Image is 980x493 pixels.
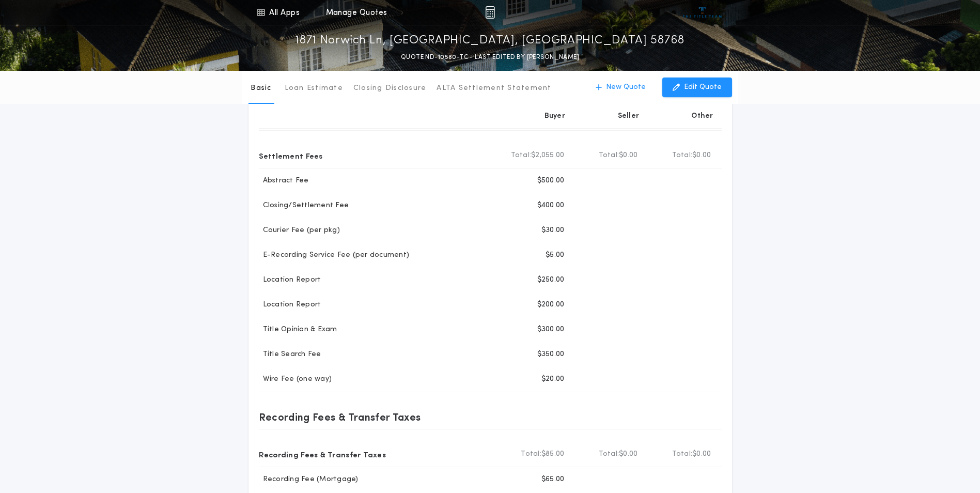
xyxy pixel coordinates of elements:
[259,374,332,384] p: Wire Fee (one way)
[259,349,321,360] p: Title Search Fee
[684,82,722,93] p: Edit Quote
[259,275,321,285] p: Location Report
[672,150,693,161] b: Total:
[259,176,309,186] p: Abstract Fee
[546,250,564,260] p: $5.00
[672,449,693,459] b: Total:
[541,474,565,485] p: $65.00
[545,111,565,121] p: Buyer
[541,374,565,384] p: $20.00
[259,201,349,211] p: Closing/Settlement Fee
[683,7,722,18] img: vs-icon
[521,449,541,459] b: Total:
[618,111,640,121] p: Seller
[259,325,337,335] p: Title Opinion & Exam
[537,275,565,285] p: $250.00
[401,52,579,63] p: QUOTE ND-10580-TC - LAST EDITED BY [PERSON_NAME]
[692,449,711,459] span: $0.00
[606,82,646,93] p: New Quote
[259,225,340,236] p: Courier Fee (per pkg)
[541,449,565,459] span: $85.00
[259,446,386,463] p: Recording Fees & Transfer Taxes
[691,111,713,121] p: Other
[437,83,551,94] p: ALTA Settlement Statement
[662,78,732,97] button: Edit Quote
[259,300,321,310] p: Location Report
[619,150,637,161] span: $0.00
[619,449,637,459] span: $0.00
[485,6,495,19] img: img
[259,250,410,260] p: E-Recording Service Fee (per document)
[537,325,565,335] p: $300.00
[285,83,343,94] p: Loan Estimate
[585,78,656,97] button: New Quote
[537,300,565,310] p: $200.00
[251,83,271,94] p: Basic
[353,83,427,94] p: Closing Disclosure
[541,225,565,236] p: $30.00
[692,150,711,161] span: $0.00
[259,147,323,164] p: Settlement Fees
[599,449,619,459] b: Total:
[511,150,532,161] b: Total:
[537,349,565,360] p: $350.00
[537,201,565,211] p: $400.00
[531,150,564,161] span: $2,055.00
[259,409,421,425] p: Recording Fees & Transfer Taxes
[599,150,619,161] b: Total:
[295,33,685,49] p: 1871 Norwich Ln, [GEOGRAPHIC_DATA], [GEOGRAPHIC_DATA] 58768
[537,176,565,186] p: $500.00
[259,474,359,485] p: Recording Fee (Mortgage)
